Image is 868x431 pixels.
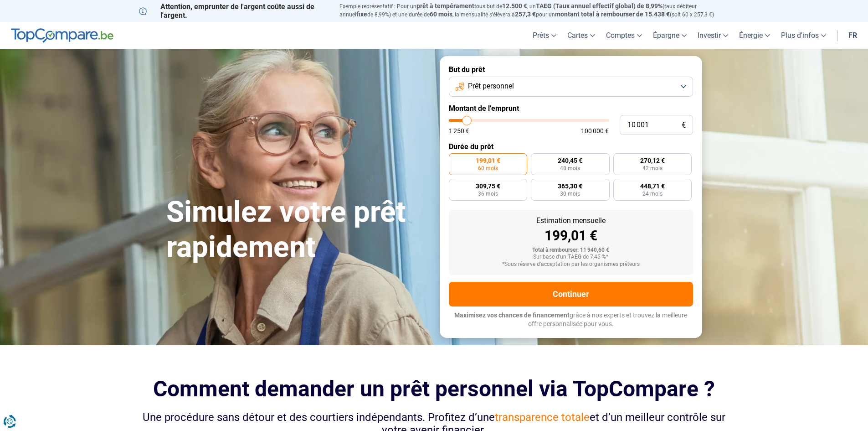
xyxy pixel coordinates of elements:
span: 448,71 € [640,183,665,189]
span: 24 mois [642,191,663,197]
h2: Comment demander un prêt personnel via TopCompare ? [139,376,729,401]
a: Investir [692,22,734,49]
span: transparence totale [495,411,590,424]
span: TAEG (Taux annuel effectif global) de 8,99% [536,2,663,10]
label: Durée du prêt [449,142,693,151]
span: 60 mois [478,166,498,171]
span: fixe [356,10,367,18]
p: Exemple représentatif : Pour un tous but de , un (taux débiteur annuel de 8,99%) et une durée de ... [339,2,729,19]
span: 199,01 € [476,157,500,164]
span: 365,30 € [558,183,582,189]
label: Montant de l'emprunt [449,104,693,113]
span: 240,45 € [558,157,582,164]
label: But du prêt [449,65,693,74]
span: 30 mois [560,191,580,197]
span: Maximisez vos chances de financement [454,312,570,319]
span: 60 mois [430,10,452,18]
span: Prêt personnel [468,81,514,91]
span: 12.500 € [502,2,527,10]
span: 48 mois [560,166,580,171]
span: montant total à rembourser de 15.438 € [555,10,670,18]
span: 36 mois [478,191,498,197]
a: Comptes [601,22,647,49]
span: 100 000 € [581,128,609,134]
p: grâce à nos experts et trouvez la meilleure offre personnalisée pour vous. [449,311,693,329]
p: Attention, emprunter de l'argent coûte aussi de l'argent. [139,2,329,20]
a: fr [843,22,863,49]
span: 1 250 € [449,128,469,134]
button: Prêt personnel [449,77,693,97]
span: 270,12 € [640,157,665,164]
div: Sur base d'un TAEG de 7,45 %* [456,254,686,260]
span: 257,3 € [515,10,536,18]
a: Épargne [647,22,692,49]
div: *Sous réserve d'acceptation par les organismes prêteurs [456,261,686,268]
a: Prêts [527,22,562,49]
span: € [682,121,686,129]
a: Plus d'infos [776,22,832,49]
span: 42 mois [642,166,663,171]
img: TopCompare [11,28,113,43]
a: Énergie [734,22,776,49]
div: Total à rembourser: 11 940,60 € [456,247,686,254]
span: prêt à tempérament [416,2,474,10]
h1: Simulez votre prêt rapidement [166,195,429,265]
span: 309,75 € [476,183,500,189]
div: Estimation mensuelle [456,217,686,224]
div: 199,01 € [456,229,686,243]
a: Cartes [562,22,601,49]
button: Continuer [449,282,693,306]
